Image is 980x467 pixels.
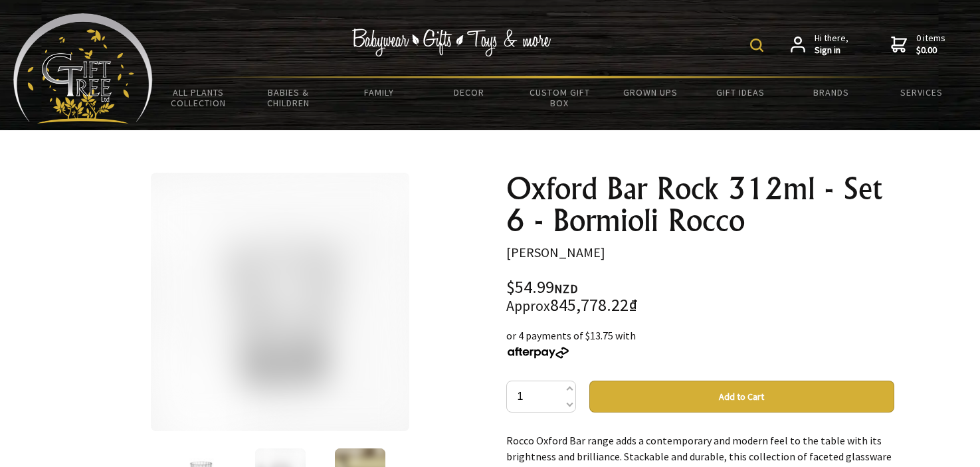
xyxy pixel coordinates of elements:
span: 0 items [916,32,945,56]
a: Gift Ideas [696,78,786,106]
div: or 4 payments of $13.75 with [506,327,894,359]
a: Hi there,Sign in [791,33,848,56]
a: Services [876,78,967,106]
a: Family [334,78,424,106]
img: Babyware - Gifts - Toys and more... [13,13,153,124]
strong: Sign in [815,45,848,56]
a: Babies & Children [243,78,334,117]
img: Babywear - Gifts - Toys & more [352,29,551,56]
button: Add to Cart [589,381,894,413]
span: Hi there, [815,33,848,56]
a: Custom Gift Box [514,78,605,117]
img: Afterpay [506,347,570,359]
div: $54.99 845,778.22₫ [506,279,894,314]
img: Oxford Bar Rock 312ml - Set 6 - Bormioli Rocco [151,173,409,431]
a: 0 items$0.00 [891,33,945,56]
a: Grown Ups [605,78,696,106]
a: Brands [786,78,876,106]
h1: Oxford Bar Rock 312ml - Set 6 - Bormioli Rocco [506,173,894,236]
img: product search [750,39,763,52]
small: Approx [506,297,550,315]
span: NZD [554,281,578,296]
strong: $0.00 [916,45,945,56]
a: Decor [424,78,514,106]
a: All Plants Collection [153,78,243,117]
p: [PERSON_NAME] [506,244,894,260]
